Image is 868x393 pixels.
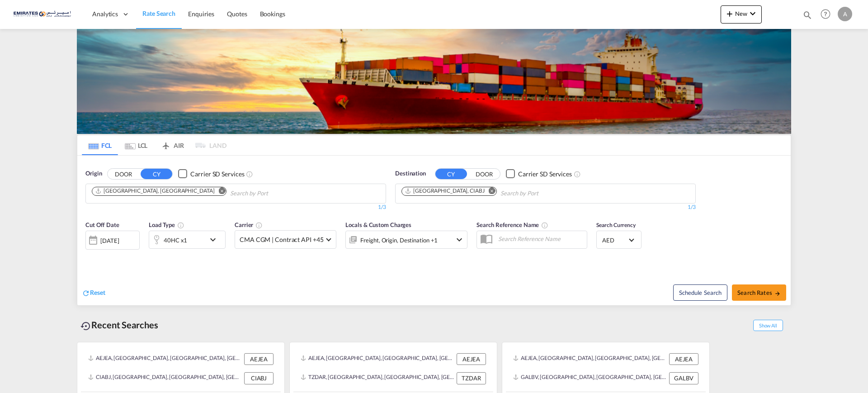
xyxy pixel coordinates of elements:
[85,221,119,228] span: Cut Off Date
[230,186,316,201] input: Chips input.
[518,170,572,179] div: Carrier SD Services
[235,221,263,228] span: Carrier
[255,222,263,229] md-icon: The selected Trucker/Carrierwill be displayed in the rate results If the rates are from another f...
[92,9,118,19] span: Analytics
[596,222,636,228] span: Search Currency
[14,4,75,24] img: c67187802a5a11ec94275b5db69a26e6.png
[95,187,214,195] div: Jebel Ali, AEJEA
[774,290,781,297] md-icon: icon-arrow-right
[395,204,696,211] div: 1/3
[506,169,572,179] md-checkbox: Checkbox No Ink
[457,353,486,365] div: AEJEA
[476,221,548,228] span: Search Reference Name
[90,289,105,296] span: Reset
[838,7,852,21] div: A
[753,320,783,331] span: Show All
[85,231,140,250] div: [DATE]
[468,169,500,179] button: DOOR
[345,231,467,249] div: Freight Origin Destination Factory Stuffingicon-chevron-down
[395,169,426,178] span: Destination
[90,184,320,201] md-chips-wrap: Chips container. Use arrow keys to select chips.
[149,221,184,228] span: Load Type
[260,10,285,18] span: Bookings
[208,234,223,245] md-icon: icon-chevron-down
[737,289,781,296] span: Search Rates
[160,140,171,147] md-icon: icon-airplane
[82,135,226,155] md-pagination-wrapper: Use the left and right arrow keys to navigate between tabs
[574,170,581,178] md-icon: Unchecked: Search for CY (Container Yard) services for all selected carriers.Checked : Search for...
[88,372,242,384] div: CIABJ, Abidjan, Ivory Coast, Western Africa, Africa
[732,284,786,301] button: Search Ratesicon-arrow-right
[141,169,172,179] button: CY
[190,170,244,179] div: Carrier SD Services
[802,10,812,24] div: icon-magnify
[246,170,253,178] md-icon: Unchecked: Search for CY (Container Yard) services for all selected carriers.Checked : Search for...
[164,234,187,246] div: 40HC x1
[747,8,758,19] md-icon: icon-chevron-down
[724,8,735,19] md-icon: icon-plus 400-fg
[513,372,667,384] div: GALBV, Libreville, Gabon, Central Africa, Africa
[513,353,667,365] div: AEJEA, Jebel Ali, United Arab Emirates, Middle East, Middle East
[721,5,762,24] button: icon-plus 400-fgNewicon-chevron-down
[818,6,833,22] span: Help
[541,222,548,229] md-icon: Your search will be saved by the below given name
[673,284,727,301] button: Note: By default Schedule search will only considerorigin ports, destination ports and cut off da...
[149,231,226,249] div: 40HC x1icon-chevron-down
[82,135,118,155] md-tab-item: FCL
[400,184,590,201] md-chips-wrap: Chips container. Use arrow keys to select chips.
[178,169,244,179] md-checkbox: Checkbox No Ink
[457,372,486,384] div: TZDAR
[188,10,214,18] span: Enquiries
[118,135,154,155] md-tab-item: LCL
[227,10,247,18] span: Quotes
[435,169,467,179] button: CY
[85,169,102,178] span: Origin
[77,315,162,335] div: Recent Searches
[724,10,758,17] span: New
[212,187,226,196] button: Remove
[500,186,586,201] input: Chips input.
[454,234,465,245] md-icon: icon-chevron-down
[82,289,90,297] md-icon: icon-refresh
[602,236,627,244] span: AED
[405,187,485,195] div: Abidjan, CIABJ
[240,235,323,244] span: CMA CGM | Contract API +45
[405,187,486,195] div: Press delete to remove this chip.
[494,232,587,246] input: Search Reference Name
[669,372,698,384] div: GALBV
[82,288,105,298] div: icon-refreshReset
[154,135,190,155] md-tab-item: AIR
[95,187,216,195] div: Press delete to remove this chip.
[77,156,791,305] div: OriginDOOR CY Checkbox No InkUnchecked: Search for CY (Container Yard) services for all selected ...
[85,249,92,261] md-datepicker: Select
[483,187,496,196] button: Remove
[345,221,411,228] span: Locals & Custom Charges
[802,10,812,20] md-icon: icon-magnify
[100,237,119,245] div: [DATE]
[301,372,454,384] div: TZDAR, Dar es Salaam, Tanzania, United Republic of, Eastern Africa, Africa
[360,234,438,246] div: Freight Origin Destination Factory Stuffing
[77,29,791,134] img: LCL+%26+FCL+BACKGROUND.png
[244,353,274,365] div: AEJEA
[85,204,386,211] div: 1/3
[108,169,139,179] button: DOOR
[80,321,91,331] md-icon: icon-backup-restore
[818,6,838,23] div: Help
[142,9,175,17] span: Rate Search
[301,353,454,365] div: AEJEA, Jebel Ali, United Arab Emirates, Middle East, Middle East
[601,233,637,246] md-select: Select Currency: د.إ AEDUnited Arab Emirates Dirham
[669,353,698,365] div: AEJEA
[88,353,242,365] div: AEJEA, Jebel Ali, United Arab Emirates, Middle East, Middle East
[244,372,274,384] div: CIABJ
[177,222,184,229] md-icon: icon-information-outline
